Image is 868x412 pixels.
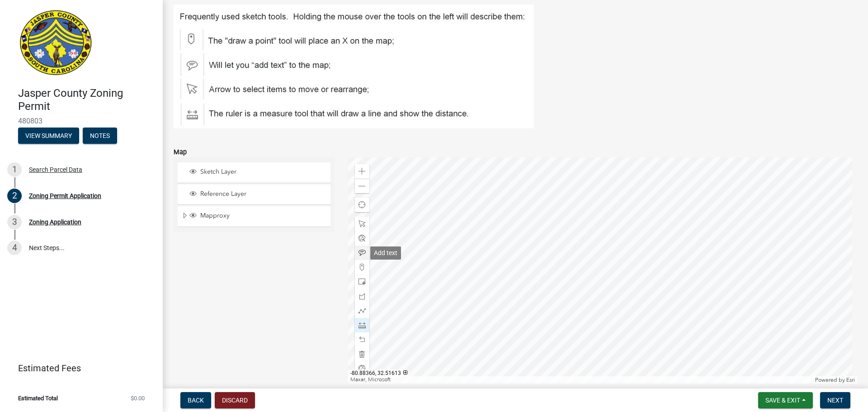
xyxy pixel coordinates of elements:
div: Mapproxy [188,212,327,221]
div: Powered by [813,376,857,384]
div: 4 [7,241,22,255]
div: Reference Layer [188,190,327,199]
div: Zoning Permit Application [29,193,101,199]
div: Zoning Application [29,219,81,225]
a: Esri [846,377,855,383]
div: Find my location [355,198,369,212]
wm-modal-confirm: Summary [18,133,79,140]
button: Notes [83,128,117,144]
h4: Jasper County Zoning Permit [18,87,156,113]
button: Save & Exit [758,392,813,408]
span: $0.00 [131,395,145,401]
ul: Layer List [177,160,331,229]
span: 480803 [18,117,145,125]
li: Mapproxy [178,206,330,227]
div: Sketch Layer [188,168,327,177]
div: 3 [7,215,22,229]
label: Map [174,149,187,156]
img: Jasper County, South Carolina [18,9,94,77]
span: Back [188,397,204,404]
li: Sketch Layer [178,162,330,183]
div: 1 [7,162,22,177]
span: Sketch Layer [198,168,327,176]
div: Zoom in [355,164,369,179]
img: Map_Tools_0fa003cd-e548-4f90-a334-4a403d3e3701.JPG [174,5,534,128]
button: Next [820,392,850,408]
span: Expand [181,212,188,221]
wm-modal-confirm: Notes [83,133,117,140]
span: Save & Exit [765,397,800,404]
div: Maxar, Microsoft [348,376,813,384]
span: Reference Layer [198,190,327,198]
span: Estimated Total [18,395,58,401]
div: 2 [7,189,22,203]
div: Zoom out [355,179,369,193]
div: Add text [370,246,401,260]
span: Next [827,397,843,404]
button: View Summary [18,128,79,144]
button: Discard [215,392,255,408]
button: Back [180,392,211,408]
span: Mapproxy [198,212,327,220]
a: Estimated Fees [7,359,148,377]
div: Search Parcel Data [29,166,82,173]
li: Reference Layer [178,185,330,205]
